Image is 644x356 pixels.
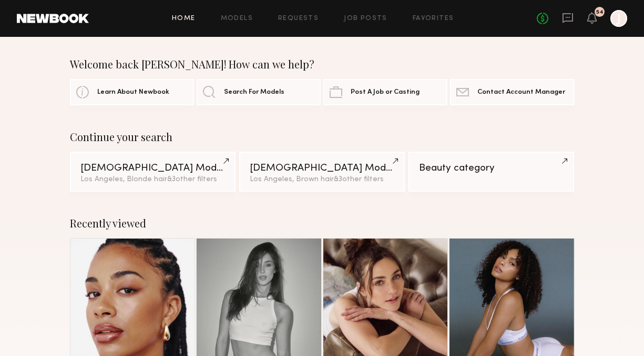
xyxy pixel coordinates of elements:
a: Job Posts [344,15,387,22]
a: Home [172,15,196,22]
div: Welcome back [PERSON_NAME]! How can we help? [70,58,575,71]
a: Models [221,15,253,22]
a: Search For Models [197,79,321,105]
div: Beauty category [419,163,564,173]
div: 54 [596,9,604,15]
a: Favorites [413,15,454,22]
a: Learn About Newbook [70,79,194,105]
a: [DEMOGRAPHIC_DATA] ModelsLos Angeles, Blonde hair&3other filters [70,152,236,192]
span: Search For Models [224,89,284,96]
a: Contact Account Manager [450,79,574,105]
div: [DEMOGRAPHIC_DATA] Models [250,163,395,173]
div: Los Angeles, Blonde hair [80,176,226,183]
span: Post A Job or Casting [351,89,420,96]
span: Contact Account Manager [477,89,565,96]
span: & 3 other filter s [334,176,384,183]
a: Beauty category [408,152,575,192]
div: Continue your search [70,131,575,143]
span: & 3 other filter s [167,176,217,183]
span: Learn About Newbook [97,89,169,96]
a: Post A Job or Casting [323,79,447,105]
a: J [610,10,627,27]
a: Requests [278,15,319,22]
a: [DEMOGRAPHIC_DATA] ModelsLos Angeles, Brown hair&3other filters [239,152,405,192]
div: Los Angeles, Brown hair [250,176,395,183]
div: [DEMOGRAPHIC_DATA] Models [80,163,226,173]
div: Recently viewed [70,217,575,230]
